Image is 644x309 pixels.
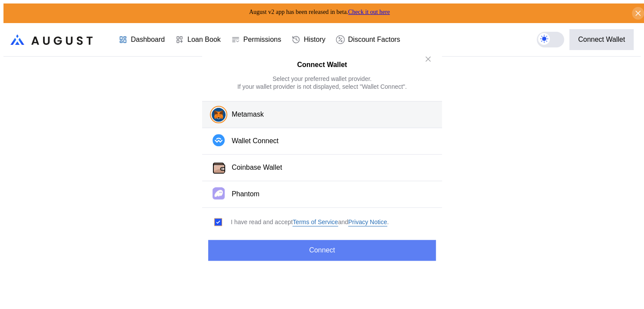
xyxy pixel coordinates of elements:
span: and [338,218,348,226]
div: Connect Wallet [578,36,625,44]
div: Dashboard [131,36,165,44]
button: close modal [421,52,435,66]
div: I have read and accept . [231,218,388,226]
div: Wallet Connect [232,137,279,146]
button: Coinbase WalletCoinbase Wallet [202,154,442,181]
div: Metamask [232,110,264,119]
button: Connect [208,240,436,261]
div: Select your preferred wallet provider. [272,75,372,83]
a: Terms of Service [292,218,338,226]
button: Metamask [202,101,442,128]
button: PhantomPhantom [202,181,442,208]
button: Wallet Connect [202,128,442,154]
a: Privacy Notice [348,218,387,226]
div: If your wallet provider is not displayed, select "Wallet Connect". [237,83,407,91]
div: Discount Factors [348,36,400,44]
img: Coinbase Wallet [212,161,226,175]
h2: Connect Wallet [297,61,347,69]
div: History [304,36,325,44]
div: Loan Book [187,36,221,44]
div: Phantom [232,190,259,199]
div: Permissions [243,36,281,44]
a: Check it out here [348,9,390,15]
div: Coinbase Wallet [232,163,282,172]
span: August v2 app has been released in beta. [249,9,390,15]
img: Phantom [212,187,225,199]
